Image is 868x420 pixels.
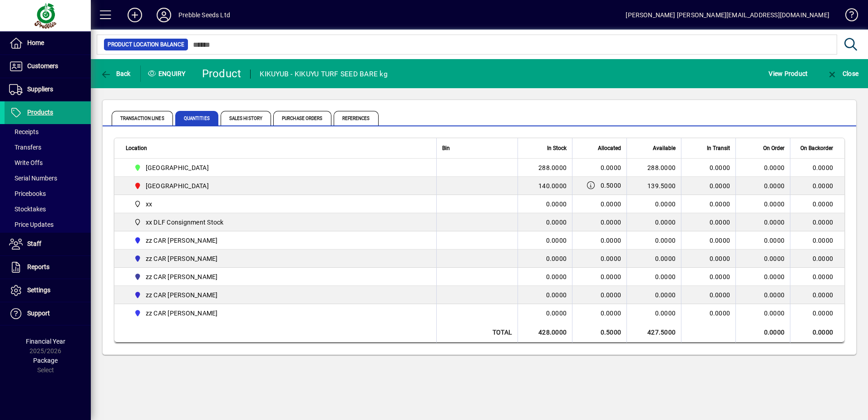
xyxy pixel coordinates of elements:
span: Transfers [9,144,41,151]
span: xx [130,199,426,210]
span: 0.0000 [764,236,785,245]
span: Serial Numbers [9,175,57,182]
span: zz CAR MATT [130,290,426,300]
a: Receipts [5,124,91,140]
button: Add [120,7,149,23]
div: KIKUYUB - KIKUYU TURF SEED BARE kg [260,67,388,81]
a: Home [5,32,91,55]
button: Back [98,65,133,82]
span: Allocated [598,143,621,153]
td: 0.0000 [626,268,681,286]
span: Price Updates [9,221,54,228]
td: Total [436,322,518,343]
span: 0.0000 [710,273,730,280]
td: 428.0000 [518,322,572,343]
td: 0.0000 [626,195,681,213]
span: Stocktakes [9,205,46,213]
span: Quantities [175,111,218,125]
td: 0.0000 [626,304,681,322]
td: 0.0000 [518,268,572,286]
span: 0.0000 [710,255,730,262]
span: PALMERSTON NORTH [130,180,426,191]
span: 0.0000 [601,219,621,226]
span: Support [27,310,50,317]
span: Suppliers [27,85,53,93]
app-page-header-button: Back [91,65,141,82]
span: 0.0000 [710,164,730,171]
span: Product Location Balance [108,40,184,49]
span: Customers [27,62,58,70]
span: Bin [442,143,450,153]
span: zz CAR [PERSON_NAME] [146,254,218,263]
span: Products [27,109,53,116]
span: On Backorder [800,143,833,153]
span: Settings [27,286,50,294]
td: 139.5000 [626,177,681,195]
span: 0.0000 [710,310,730,317]
span: In Transit [707,143,730,153]
span: References [334,111,379,125]
span: xx DLF Consignment Stock [146,218,224,227]
td: 140.0000 [518,177,572,195]
button: Profile [149,7,178,23]
td: 0.0000 [518,250,572,268]
td: 0.0000 [518,195,572,213]
app-page-header-button: Close enquiry [817,65,868,82]
a: Transfers [5,140,91,155]
span: 0.0000 [601,164,621,171]
div: Enquiry [141,66,195,81]
td: 0.0000 [790,213,844,231]
span: zz CAR [PERSON_NAME] [146,236,218,245]
span: [GEOGRAPHIC_DATA] [146,181,209,190]
span: 0.0000 [710,200,730,208]
span: 0.0000 [764,309,785,318]
span: Purchase Orders [273,111,331,125]
span: On Order [763,143,784,153]
span: zz CAR CRAIG G [130,271,426,282]
span: zz CAR CRAIG B [130,253,426,264]
span: Location [126,143,147,153]
span: 0.0000 [764,218,785,227]
span: zz CAR [PERSON_NAME] [146,272,218,281]
button: View Product [766,65,810,82]
a: Suppliers [5,78,91,101]
span: CHRISTCHURCH [130,162,426,173]
td: 0.0000 [790,322,844,343]
span: View Product [769,66,808,81]
td: 0.0000 [518,213,572,231]
span: Write Offs [9,159,43,166]
td: 0.0000 [790,286,844,304]
div: Product [202,66,242,81]
td: 0.0000 [790,231,844,250]
td: 0.0000 [790,177,844,195]
td: 0.0000 [518,231,572,250]
span: zz CAR CARL [130,235,426,246]
span: 0.0000 [601,273,621,280]
a: Staff [5,233,91,255]
span: [GEOGRAPHIC_DATA] [146,163,209,172]
td: 0.0000 [626,213,681,231]
span: xx [146,200,153,209]
div: Prebble Seeds Ltd [178,8,230,22]
span: Receipts [9,128,39,135]
span: 0.0000 [710,219,730,226]
span: 0.0000 [601,255,621,262]
span: 0.0000 [764,200,785,209]
span: Staff [27,240,41,247]
span: Pricebooks [9,190,46,197]
span: Home [27,39,44,46]
a: Serial Numbers [5,170,91,186]
td: 0.0000 [790,195,844,213]
span: 0.0000 [764,290,785,300]
span: 0.0000 [764,181,785,190]
span: Available [653,143,676,153]
span: 0.5000 [601,181,621,190]
span: 0.0000 [710,237,730,244]
span: zz CAR [PERSON_NAME] [146,290,218,300]
a: Customers [5,55,91,78]
span: Transaction Lines [112,111,173,125]
a: Reports [5,256,91,279]
span: zz CAR [PERSON_NAME] [146,309,218,318]
span: 0.0000 [601,310,621,317]
td: 0.0000 [790,250,844,268]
